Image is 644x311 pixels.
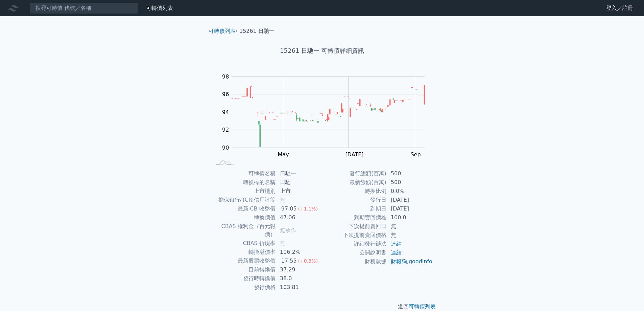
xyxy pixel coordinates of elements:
[146,5,173,11] a: 可轉債列表
[278,151,289,158] tspan: May
[280,240,285,246] span: 無
[298,206,318,212] span: (+1.1%)
[322,213,387,222] td: 到期賣回價格
[610,279,644,311] div: 聊天小工具
[322,257,387,266] td: 財務數據
[387,204,433,213] td: [DATE]
[387,187,433,196] td: 0.0%
[239,27,275,35] li: 15261 日馳一
[409,258,432,265] a: goodinfo
[410,151,421,158] tspan: Sep
[203,303,441,311] p: 返回
[280,197,285,203] span: 無
[280,257,298,265] div: 17.55
[276,178,322,187] td: 日馳
[211,257,276,265] td: 最新股票收盤價
[211,196,276,204] td: 擔保銀行/TCRI信用評等
[391,258,407,265] a: 財報狗
[322,222,387,231] td: 下次提前賣回日
[209,28,236,34] a: 可轉債列表
[222,109,229,115] tspan: 94
[322,169,387,178] td: 發行總額(百萬)
[276,248,322,257] td: 106.2%
[280,227,296,234] span: 無承作
[387,213,433,222] td: 100.0
[322,231,387,240] td: 下次提前賣回價格
[322,240,387,248] td: 詳細發行辦法
[276,169,322,178] td: 日馳一
[211,178,276,187] td: 轉換標的名稱
[322,204,387,213] td: 到期日
[211,265,276,274] td: 目前轉換價
[211,239,276,248] td: CBAS 折現率
[322,187,387,196] td: 轉換比例
[222,127,229,133] tspan: 92
[211,222,276,239] td: CBAS 權利金（百元報價）
[211,213,276,222] td: 轉換價值
[211,248,276,257] td: 轉換溢價率
[30,2,138,14] input: 搜尋可轉債 代號／名稱
[203,46,441,55] h1: 15261 日馳一 可轉債詳細資訊
[387,222,433,231] td: 無
[387,178,433,187] td: 500
[298,258,318,264] span: (+0.3%)
[219,73,435,158] g: Chart
[211,204,276,213] td: 最新 CB 收盤價
[387,257,433,266] td: ,
[322,248,387,257] td: 公開說明書
[387,231,433,240] td: 無
[222,145,229,151] tspan: 90
[610,279,644,311] iframe: Chat Widget
[276,265,322,274] td: 37.29
[322,196,387,204] td: 發行日
[211,187,276,196] td: 上市櫃別
[601,3,639,14] a: 登入／註冊
[391,241,402,247] a: 連結
[387,169,433,178] td: 500
[211,169,276,178] td: 可轉債名稱
[232,85,425,147] g: Series
[222,91,229,97] tspan: 96
[276,283,322,292] td: 103.81
[322,178,387,187] td: 最新餘額(百萬)
[280,205,298,213] div: 97.05
[276,213,322,222] td: 47.06
[222,73,229,80] tspan: 98
[276,274,322,283] td: 38.0
[211,283,276,292] td: 發行價格
[276,187,322,196] td: 上市
[387,196,433,204] td: [DATE]
[345,151,363,158] tspan: [DATE]
[209,27,238,35] li: ›
[391,249,402,256] a: 連結
[211,274,276,283] td: 發行時轉換價
[409,303,436,310] a: 可轉債列表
